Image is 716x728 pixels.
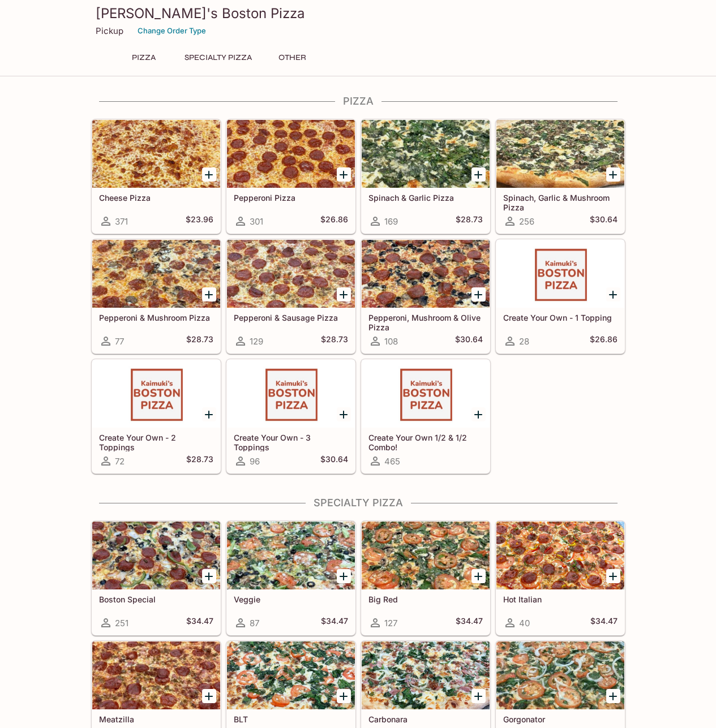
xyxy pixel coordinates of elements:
div: Pepperoni & Sausage Pizza [227,240,355,308]
h3: [PERSON_NAME]'s Boston Pizza [96,5,621,22]
button: Add Spinach & Garlic Pizza [471,167,486,182]
a: Create Your Own 1/2 & 1/2 Combo!465 [361,359,490,473]
div: Cheese Pizza [92,120,220,188]
span: 465 [384,456,400,467]
button: Add Cheese Pizza [202,167,216,182]
span: 96 [250,456,260,467]
a: Create Your Own - 2 Toppings72$28.73 [92,359,221,473]
div: Spinach & Garlic Pizza [362,120,490,188]
h5: $28.73 [186,334,213,348]
h4: Specialty Pizza [91,497,625,509]
h5: $30.64 [590,214,618,228]
button: Add Create Your Own - 2 Toppings [202,407,216,421]
button: Add Big Red [471,569,486,583]
button: Add Create Your Own 1/2 & 1/2 Combo! [471,407,486,421]
div: BLT [227,641,355,709]
div: Create Your Own - 2 Toppings [92,360,220,428]
button: Add Create Your Own - 1 Topping [606,287,620,301]
h5: BLT [234,714,348,724]
h5: $26.86 [590,334,618,348]
h5: $34.47 [590,616,618,630]
div: Pepperoni Pizza [227,120,355,188]
button: Pizza [118,50,169,66]
span: 129 [250,336,263,347]
h5: Boston Special [99,595,213,604]
div: Pepperoni & Mushroom Pizza [92,240,220,308]
div: Carbonara [362,641,490,709]
span: 108 [384,336,398,347]
button: Add BLT [337,689,351,703]
a: Spinach & Garlic Pizza169$28.73 [361,119,490,234]
h5: Spinach & Garlic Pizza [368,193,483,203]
button: Add Create Your Own - 3 Toppings [337,407,351,421]
h5: Carbonara [368,714,483,724]
button: Specialty Pizza [178,50,258,66]
h5: $30.64 [320,454,348,468]
h5: $26.86 [320,214,348,228]
h5: Create Your Own - 3 Toppings [234,433,348,451]
a: Veggie87$34.47 [226,521,355,635]
div: Pepperoni, Mushroom & Olive Pizza [362,240,490,308]
span: 256 [519,216,534,227]
div: Hot Italian [496,522,624,589]
button: Add Pepperoni & Sausage Pizza [337,287,351,301]
h5: $23.96 [186,214,213,228]
span: 28 [519,336,529,347]
h5: Create Your Own - 2 Toppings [99,433,213,451]
a: Spinach, Garlic & Mushroom Pizza256$30.64 [496,119,625,234]
h5: Spinach, Garlic & Mushroom Pizza [503,193,618,212]
button: Add Pepperoni Pizza [337,167,351,182]
h5: $28.73 [186,454,213,468]
h5: Create Your Own - 1 Topping [503,313,618,322]
a: Pepperoni, Mushroom & Olive Pizza108$30.64 [361,239,490,354]
h5: $34.47 [186,616,213,630]
div: Spinach, Garlic & Mushroom Pizza [496,120,624,188]
h5: Big Red [368,595,483,604]
button: Other [267,50,318,66]
button: Add Spinach, Garlic & Mushroom Pizza [606,167,620,182]
button: Add Hot Italian [606,569,620,583]
h5: $34.47 [456,616,483,630]
div: Gorgonator [496,641,624,709]
a: Create Your Own - 1 Topping28$26.86 [496,239,625,354]
span: 77 [115,336,124,347]
h5: Meatzilla [99,714,213,724]
button: Add Meatzilla [202,689,216,703]
h5: Pepperoni, Mushroom & Olive Pizza [368,313,483,331]
a: Hot Italian40$34.47 [496,521,625,635]
button: Change Order Type [132,22,211,40]
div: Create Your Own - 1 Topping [496,240,624,308]
h5: $28.73 [321,334,348,348]
span: 72 [115,456,125,467]
span: 40 [519,618,530,628]
span: 87 [250,618,259,628]
h5: Gorgonator [503,714,618,724]
button: Add Veggie [337,569,351,583]
span: 301 [250,216,263,227]
button: Add Pepperoni & Mushroom Pizza [202,287,216,301]
a: Pepperoni & Sausage Pizza129$28.73 [226,239,355,354]
div: Big Red [362,522,490,589]
div: Meatzilla [92,641,220,709]
span: 371 [115,216,128,227]
h4: Pizza [91,95,625,107]
h5: $34.47 [321,616,348,630]
h5: Pepperoni & Mushroom Pizza [99,313,213,322]
h5: Pepperoni & Sausage Pizza [234,313,348,322]
button: Add Carbonara [471,689,486,703]
span: 127 [384,618,397,628]
h5: Pepperoni Pizza [234,193,348,203]
button: Add Pepperoni, Mushroom & Olive Pizza [471,287,486,301]
h5: Cheese Pizza [99,193,213,203]
a: Pepperoni Pizza301$26.86 [226,119,355,234]
h5: Veggie [234,595,348,604]
h5: Hot Italian [503,595,618,604]
h5: $30.64 [455,334,483,348]
div: Boston Special [92,522,220,589]
div: Create Your Own 1/2 & 1/2 Combo! [362,360,490,428]
button: Add Gorgonator [606,689,620,703]
div: Veggie [227,522,355,589]
a: Pepperoni & Mushroom Pizza77$28.73 [92,239,221,354]
button: Add Boston Special [202,569,216,583]
a: Create Your Own - 3 Toppings96$30.64 [226,359,355,473]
